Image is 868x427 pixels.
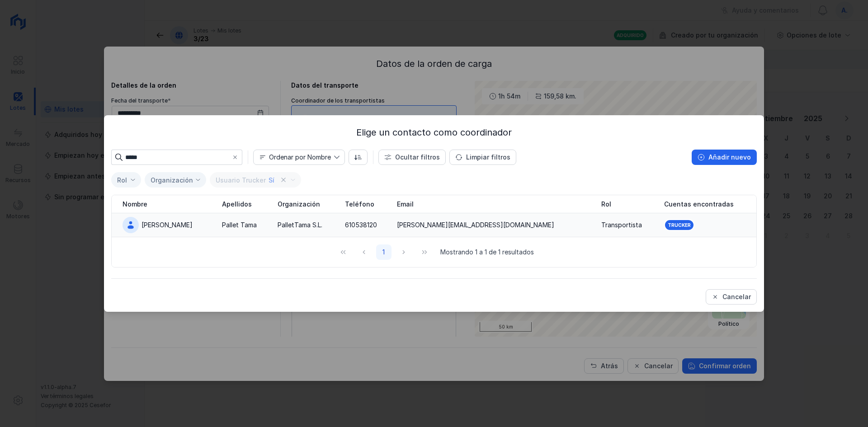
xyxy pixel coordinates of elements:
button: Cancelar [706,289,757,305]
span: Organización [278,200,320,209]
span: Email [397,200,414,209]
span: Mostrando 1 a 1 de 1 resultados [440,248,534,257]
div: Rol [117,176,127,184]
div: Organización [151,176,193,184]
span: Teléfono [345,200,374,209]
div: Añadir nuevo [708,153,751,162]
span: Nombre [254,150,334,164]
div: Limpiar filtros [466,153,510,162]
div: Trucker [668,222,691,228]
span: Cuentas encontradas [664,200,734,209]
div: Elige un contacto como coordinador [111,126,757,139]
span: Nombre [123,200,147,209]
button: Page 1 [376,244,392,260]
span: Rol [601,200,611,209]
span: Seleccionar [112,173,130,188]
div: 610538120 [345,221,377,230]
div: PalletTama S.L. [278,221,322,230]
div: [PERSON_NAME] [142,221,193,230]
div: Ordenar por Nombre [269,154,331,160]
div: Cancelar [722,292,751,301]
div: Ocultar filtros [395,153,440,162]
span: Apellidos [222,200,252,209]
div: [PERSON_NAME][EMAIL_ADDRESS][DOMAIN_NAME] [397,221,554,230]
div: Transportista [601,221,642,230]
button: Añadir nuevo [692,150,757,165]
button: Limpiar filtros [449,150,516,165]
button: Ocultar filtros [378,150,446,165]
div: Pallet Tama [222,221,257,230]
